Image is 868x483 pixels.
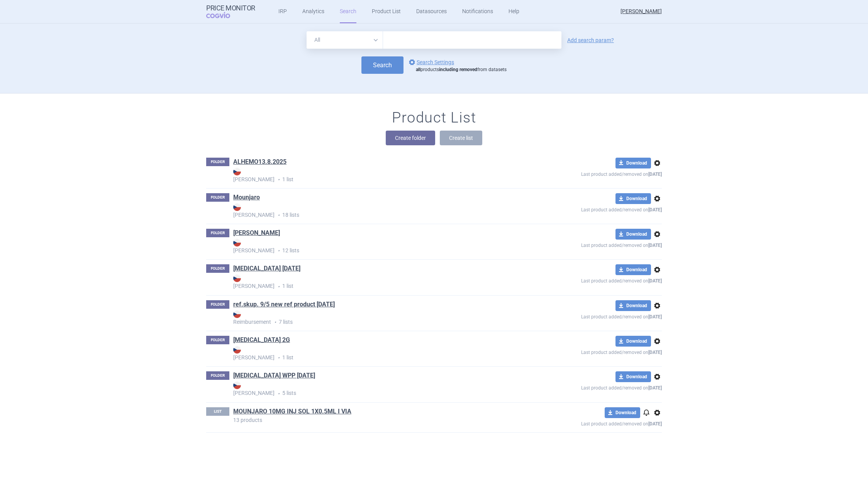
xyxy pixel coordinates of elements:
[206,336,229,344] p: FOLDER
[416,67,507,73] div: products from datasets
[615,193,651,204] button: Download
[615,300,651,311] button: Download
[206,4,255,12] strong: Price Monitor
[648,385,662,391] strong: [DATE]
[439,67,477,72] strong: including removed
[233,336,290,346] h1: RYBELSUS 2G
[206,407,229,416] p: LIST
[233,264,300,273] a: [MEDICAL_DATA] [DATE]
[361,56,403,74] button: Search
[233,300,335,309] a: ref.skup. 9/5 new ref product [DATE]
[233,381,241,389] img: CZ
[233,168,525,184] p: 1 list
[233,310,525,326] p: 7 lists
[648,314,662,320] strong: [DATE]
[271,318,279,326] i: •
[275,390,282,398] i: •
[275,211,282,219] i: •
[233,274,525,290] p: 1 list
[648,207,662,213] strong: [DATE]
[206,193,229,202] p: FOLDER
[206,264,229,273] p: FOLDER
[615,158,651,168] button: Download
[233,193,260,203] h1: Mounjaro
[567,37,614,43] a: Add search param?
[275,176,282,184] i: •
[275,283,282,291] i: •
[206,158,229,166] p: FOLDER
[407,58,454,67] a: Search Settings
[233,381,525,396] strong: [PERSON_NAME]
[233,346,525,361] strong: [PERSON_NAME]
[206,12,241,18] span: COGVIO
[233,274,525,289] strong: [PERSON_NAME]
[386,131,435,145] button: Create folder
[233,239,525,255] p: 12 lists
[648,350,662,355] strong: [DATE]
[525,311,662,321] p: Last product added/removed on
[648,172,662,177] strong: [DATE]
[525,418,662,428] p: Last product added/removed on
[233,229,280,239] h1: Mounjaro KWIKPEN
[233,346,525,362] p: 1 list
[233,371,315,381] h1: WEGOVY WPP 14.7.2025
[233,417,525,423] p: 13 products
[233,158,287,168] h1: ALHEMO13.8.2025
[233,158,287,166] a: ALHEMO13.8.2025
[233,239,525,253] strong: [PERSON_NAME]
[206,300,229,309] p: FOLDER
[275,247,282,255] i: •
[233,274,241,282] img: CZ
[525,382,662,392] p: Last product added/removed on
[615,371,651,382] button: Download
[525,240,662,249] p: Last product added/removed on
[206,4,255,19] a: Price MonitorCOGVIO
[233,168,525,182] strong: [PERSON_NAME]
[233,407,351,416] a: MOUNJARO 10MG INJ SOL 1X0.5ML I VIA
[275,354,282,362] i: •
[416,67,420,72] strong: all
[233,407,351,417] h1: MOUNJARO 10MG INJ SOL 1X0.5ML I VIA
[648,421,662,427] strong: [DATE]
[233,336,290,344] a: [MEDICAL_DATA] 2G
[233,371,315,380] a: [MEDICAL_DATA] WPP [DATE]
[525,275,662,285] p: Last product added/removed on
[233,203,525,218] strong: [PERSON_NAME]
[233,346,241,354] img: CZ
[233,203,525,219] p: 18 lists
[233,381,525,397] p: 5 lists
[525,204,662,214] p: Last product added/removed on
[233,310,525,325] strong: Reimbursement
[233,300,335,310] h1: ref.skup. 9/5 new ref product 7.8.2025
[233,310,241,318] img: CZ
[206,229,229,237] p: FOLDER
[615,264,651,275] button: Download
[233,239,241,247] img: CZ
[615,229,651,240] button: Download
[233,168,241,175] img: CZ
[648,278,662,284] strong: [DATE]
[206,371,229,380] p: FOLDER
[233,229,280,237] a: [PERSON_NAME]
[233,203,241,211] img: CZ
[233,193,260,202] a: Mounjaro
[525,347,662,356] p: Last product added/removed on
[440,131,482,145] button: Create list
[615,336,651,347] button: Download
[648,243,662,248] strong: [DATE]
[392,109,476,127] h1: Product List
[525,168,662,178] p: Last product added/removed on
[605,407,640,418] button: Download
[233,264,300,274] h1: OZEMPIC 30.6.2025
